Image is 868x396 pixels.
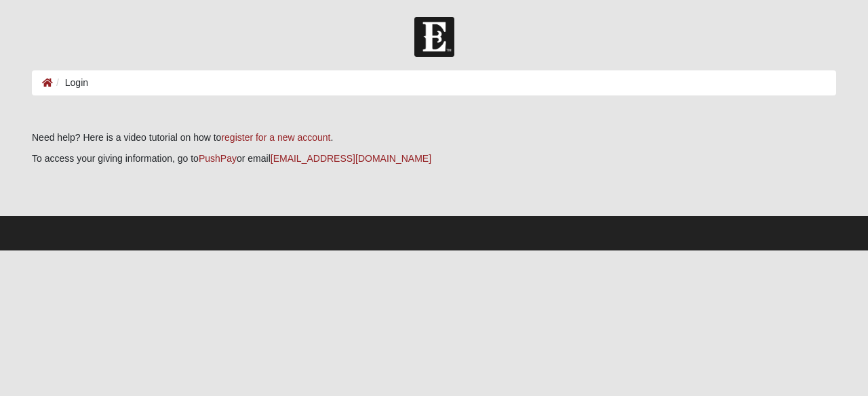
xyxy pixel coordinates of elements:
[271,153,431,164] a: [EMAIL_ADDRESS][DOMAIN_NAME]
[414,17,454,57] img: Church of Eleven22 Logo
[221,132,330,143] a: register for a new account
[32,152,836,166] p: To access your giving information, go to or email
[199,153,237,164] a: PushPay
[32,131,836,145] p: Need help? Here is a video tutorial on how to .
[53,76,88,90] li: Login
